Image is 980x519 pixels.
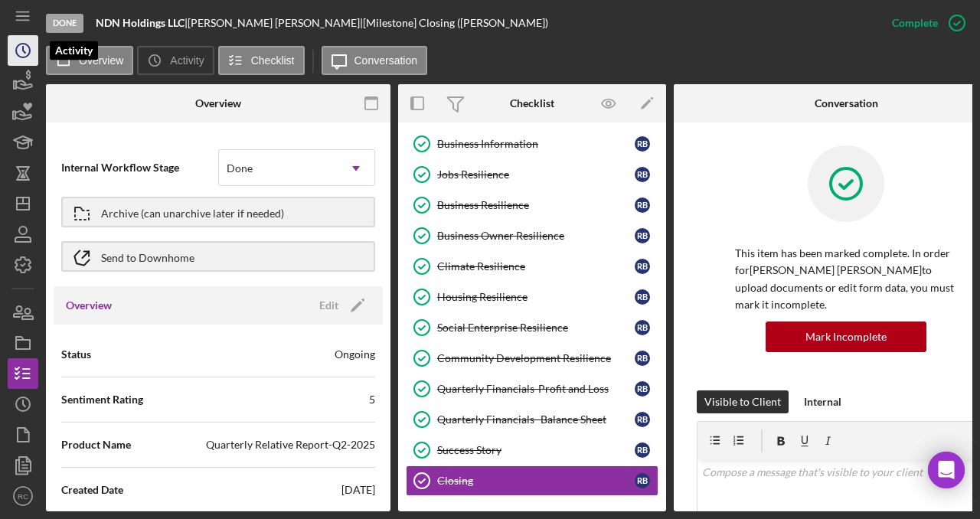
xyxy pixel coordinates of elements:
div: Jobs Resilience [437,168,635,181]
text: RC [18,492,28,501]
div: Internal [804,390,841,413]
div: Quarterly Financials- Balance Sheet [437,413,635,426]
label: Conversation [354,54,418,67]
button: Archive (can unarchive later if needed) [61,197,375,227]
div: Social Enterprise Resilience [437,322,635,334]
label: Activity [170,54,204,67]
div: Quarterly Financials-Profit and Loss [437,383,635,395]
div: R B [635,289,650,305]
div: Done [227,162,253,175]
a: Community Development ResilienceRB [406,343,658,374]
div: Archive (can unarchive later if needed) [101,198,284,226]
div: Open Intercom Messenger [928,452,965,488]
div: R B [635,320,650,335]
div: Climate Resilience [437,260,635,273]
label: Overview [79,54,123,67]
div: Business Owner Resilience [437,230,635,242]
div: R B [635,351,650,366]
div: Business Information [437,138,635,150]
div: Send to Downhome [101,243,194,270]
a: Business Owner ResilienceRB [406,220,658,251]
a: Jobs ResilienceRB [406,159,658,190]
span: Sentiment Rating [61,392,143,407]
div: 5 [369,392,375,407]
button: Internal [796,390,849,413]
a: Social Enterprise ResilienceRB [406,312,658,343]
button: Conversation [322,46,428,75]
div: [PERSON_NAME] [PERSON_NAME] | [188,17,363,29]
div: Done [46,14,83,33]
button: RC [8,481,38,511]
div: Closing [437,475,635,487]
a: Quarterly Financials- Balance SheetRB [406,404,658,435]
div: R B [635,197,650,213]
a: Quarterly Financials-Profit and LossRB [406,374,658,404]
button: Complete [877,8,972,38]
button: Send to Downhome [61,241,375,272]
div: R B [635,228,650,243]
div: Quarterly Relative Report-Q2-2025 [206,437,375,452]
div: R B [635,167,650,182]
a: Business ResilienceRB [406,190,658,220]
div: Checklist [510,97,554,109]
span: Internal Workflow Stage [61,160,218,175]
button: Activity [137,46,214,75]
a: Success StoryRB [406,435,658,465]
div: Ongoing [335,347,375,362]
a: Climate ResilienceRB [406,251,658,282]
button: Visible to Client [697,390,789,413]
button: Checklist [218,46,305,75]
span: Status [61,347,91,362]
div: [DATE] [341,482,375,498]
div: R B [635,381,650,397]
div: Overview [195,97,241,109]
div: Housing Resilience [437,291,635,303]
b: NDN Holdings LLC [96,16,185,29]
div: Complete [892,8,938,38]
a: Business InformationRB [406,129,658,159]
div: Success Story [437,444,635,456]
button: Overview [46,46,133,75]
div: R B [635,412,650,427]
div: | [96,17,188,29]
div: Edit [319,294,338,317]
button: Edit [310,294,371,317]
div: Business Resilience [437,199,635,211]
h3: Overview [66,298,112,313]
div: R B [635,136,650,152]
a: ClosingRB [406,465,658,496]
div: Community Development Resilience [437,352,635,364]
p: This item has been marked complete. In order for [PERSON_NAME] [PERSON_NAME] to upload documents ... [735,245,957,314]
div: Conversation [815,97,878,109]
span: Created Date [61,482,123,498]
div: [Milestone] Closing ([PERSON_NAME]) [363,17,548,29]
div: R B [635,259,650,274]
div: Visible to Client [704,390,781,413]
label: Checklist [251,54,295,67]
a: Housing ResilienceRB [406,282,658,312]
button: Mark Incomplete [766,322,926,352]
span: Product Name [61,437,131,452]
div: R B [635,442,650,458]
div: Mark Incomplete [805,322,887,352]
div: R B [635,473,650,488]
